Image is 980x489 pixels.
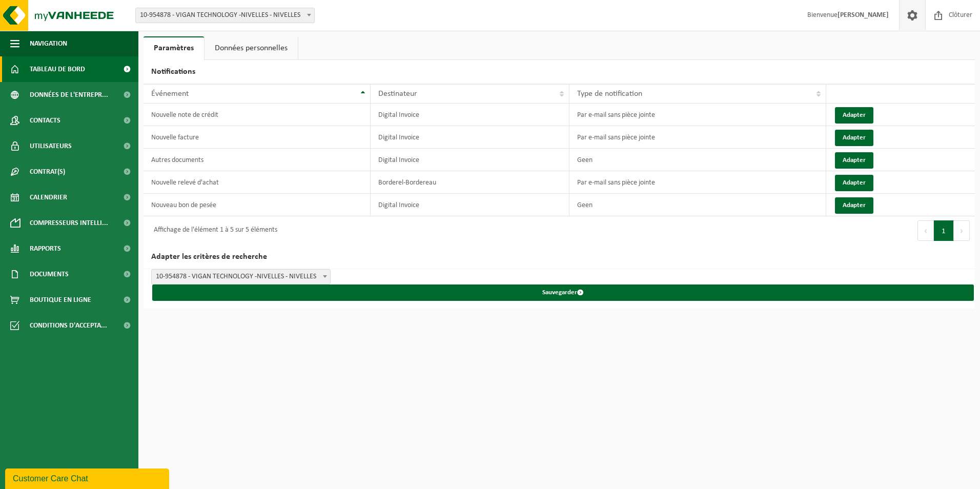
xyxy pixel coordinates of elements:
[577,90,642,98] span: Type de notification
[144,171,371,194] td: Nouvelle relevé d'achat
[569,104,826,126] td: Par e-mail sans pièce jointe
[30,159,65,185] span: Contrat(s)
[371,149,569,171] td: Digital Invoice
[934,220,954,241] button: 1
[835,130,873,146] button: Adapter
[144,194,371,216] td: Nouveau bon de pesée
[835,152,873,169] button: Adapter
[5,466,171,489] iframe: chat widget
[30,313,107,338] span: Conditions d'accepta...
[30,210,108,236] span: Compresseurs intelli...
[30,82,108,108] span: Données de l'entrepr...
[30,287,91,313] span: Boutique en ligne
[144,60,975,84] h2: Notifications
[371,104,569,126] td: Digital Invoice
[30,185,67,210] span: Calendrier
[835,107,873,124] button: Adapter
[144,36,204,60] a: Paramètres
[917,220,934,241] button: Previous
[136,8,314,23] span: 10-954878 - VIGAN TECHNOLOGY -NIVELLES - NIVELLES
[838,11,889,19] strong: [PERSON_NAME]
[144,149,371,171] td: Autres documents
[569,171,826,194] td: Par e-mail sans pièce jointe
[30,236,61,261] span: Rapports
[954,220,970,241] button: Next
[378,90,417,98] span: Destinateur
[151,90,189,98] span: Événement
[30,56,85,82] span: Tableau de bord
[835,197,873,214] button: Adapter
[569,149,826,171] td: Geen
[371,171,569,194] td: Borderel-Bordereau
[371,194,569,216] td: Digital Invoice
[152,270,330,284] span: 10-954878 - VIGAN TECHNOLOGY -NIVELLES - NIVELLES
[30,133,72,159] span: Utilisateurs
[30,108,60,133] span: Contacts
[30,31,67,56] span: Navigation
[144,126,371,149] td: Nouvelle facture
[30,261,69,287] span: Documents
[149,221,277,240] div: Affichage de l'élément 1 à 5 sur 5 éléments
[835,175,873,191] button: Adapter
[144,245,975,269] h2: Adapter les critères de recherche
[152,284,974,301] button: Sauvegarder
[371,126,569,149] td: Digital Invoice
[205,36,298,60] a: Données personnelles
[135,8,315,23] span: 10-954878 - VIGAN TECHNOLOGY -NIVELLES - NIVELLES
[569,194,826,216] td: Geen
[151,269,331,284] span: 10-954878 - VIGAN TECHNOLOGY -NIVELLES - NIVELLES
[144,104,371,126] td: Nouvelle note de crédit
[569,126,826,149] td: Par e-mail sans pièce jointe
